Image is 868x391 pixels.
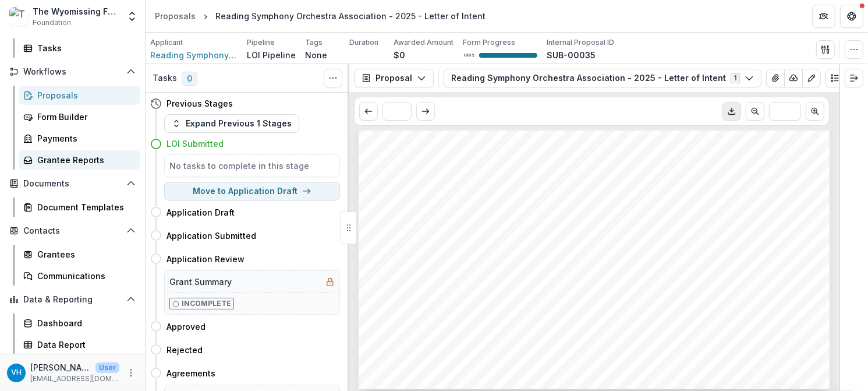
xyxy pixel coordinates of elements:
[164,114,299,133] button: Expand Previous 1 Stages
[30,361,91,374] p: [PERSON_NAME]
[124,366,138,380] button: More
[840,5,863,28] button: Get Help
[19,313,140,333] a: Dashboard
[37,132,131,145] div: Payments
[394,37,454,48] p: Awarded Amount
[444,69,761,87] button: Reading Symphony Orchestra Association - 2025 - Letter of Intent1
[247,37,275,48] p: Pipeline
[806,102,824,121] button: Scroll to next page
[150,8,200,24] a: Proposals
[5,221,140,240] button: Open Contacts
[37,270,131,282] div: Communications
[124,5,140,28] button: Open entity switcher
[23,67,122,77] span: Workflows
[359,102,378,121] button: Scroll to previous page
[37,89,131,101] div: Proposals
[166,320,206,333] h4: Approved
[324,69,342,87] button: Toggle View Cancelled Tasks
[166,344,203,356] h4: Rejected
[33,17,71,28] span: Foundation
[5,62,140,81] button: Open Workflows
[349,37,378,48] p: Duration
[95,362,119,373] p: User
[215,10,486,22] div: Reading Symphony Orchestra Association - 2025 - Letter of Intent
[166,367,215,379] h4: Agreements
[19,198,140,217] a: Document Templates
[150,49,238,61] a: Reading Symphony Orchestra Association
[166,97,233,110] h4: Previous Stages
[23,179,122,189] span: Documents
[5,174,140,193] button: Open Documents
[164,182,340,200] button: Move to Application Draft
[23,226,122,236] span: Contacts
[19,107,140,126] a: Form Builder
[19,86,140,105] a: Proposals
[547,49,596,61] p: SUB-00035
[150,8,490,24] nav: breadcrumb
[463,51,474,59] p: 100 %
[19,335,140,354] a: Data Report
[37,201,131,213] div: Document Templates
[166,253,245,265] h4: Application Review
[166,206,235,219] h4: Application Draft
[37,339,131,351] div: Data Report
[19,38,140,58] a: Tasks
[394,49,405,61] p: $0
[37,317,131,329] div: Dashboard
[153,73,177,83] h3: Tasks
[19,266,140,286] a: Communications
[37,154,131,166] div: Grantee Reports
[812,5,835,28] button: Partners
[169,160,335,172] h5: No tasks to complete in this stage
[33,5,119,17] div: The Wyomissing Foundation
[19,150,140,170] a: Grantee Reports
[37,248,131,260] div: Grantees
[305,49,327,61] p: None
[247,49,296,61] p: LOI Pipeline
[169,276,232,288] h5: Grant Summary
[166,230,256,242] h4: Application Submitted
[19,129,140,148] a: Payments
[547,37,614,48] p: Internal Proposal ID
[354,69,434,87] button: Proposal
[802,69,821,87] button: Edit as form
[166,138,224,150] h4: LOI Submitted
[845,69,863,87] button: Expand right
[5,290,140,309] button: Open Data & Reporting
[766,69,785,87] button: View Attached Files
[305,37,323,48] p: Tags
[11,369,22,376] div: Valeri Harteg
[9,7,28,26] img: The Wyomissing Foundation
[182,72,197,86] span: 0
[150,37,183,48] p: Applicant
[30,374,119,384] p: [EMAIL_ADDRESS][DOMAIN_NAME]
[722,102,741,121] button: Download PDF
[37,42,131,54] div: Tasks
[23,295,122,305] span: Data & Reporting
[19,245,140,264] a: Grantees
[746,102,764,121] button: Scroll to previous page
[182,298,231,309] p: Incomplete
[155,10,196,22] div: Proposals
[463,37,515,48] p: Form Progress
[826,69,844,87] button: Plaintext view
[37,111,131,123] div: Form Builder
[416,102,435,121] button: Scroll to next page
